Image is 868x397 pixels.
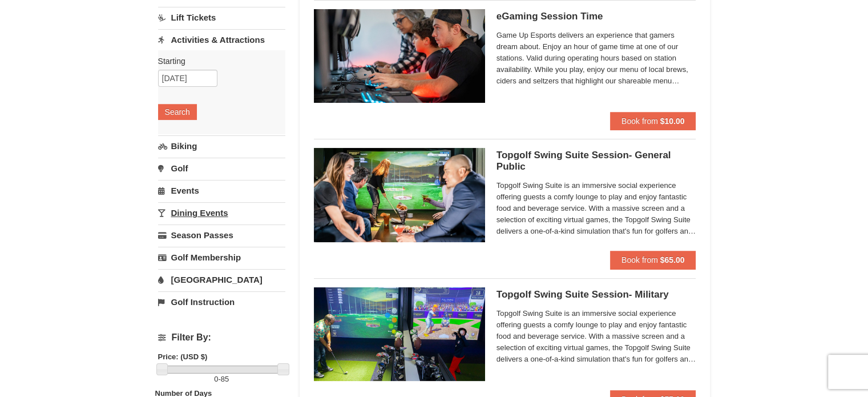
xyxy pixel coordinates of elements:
[496,30,696,87] span: Game Up Esports delivers an experience that gamers dream about. Enjoy an hour of game time at one...
[496,180,696,237] span: Topgolf Swing Suite is an immersive social experience offering guests a comfy lounge to play and ...
[158,291,285,312] a: Golf Instruction
[158,352,208,361] strong: Price: (USD $)
[158,180,285,201] a: Events
[496,11,696,22] h5: eGaming Session Time
[660,117,685,126] strong: $10.00
[158,55,277,67] label: Starting
[158,332,285,343] h4: Filter By:
[314,148,485,242] img: 19664770-17-d333e4c3.jpg
[214,375,218,383] span: 0
[158,224,285,246] a: Season Passes
[610,112,696,130] button: Book from $10.00
[158,269,285,290] a: [GEOGRAPHIC_DATA]
[314,287,485,381] img: 19664770-40-fe46a84b.jpg
[660,255,685,264] strong: $65.00
[496,308,696,365] span: Topgolf Swing Suite is an immersive social experience offering guests a comfy lounge to play and ...
[621,117,658,126] span: Book from
[221,375,229,383] span: 85
[496,289,696,300] h5: Topgolf Swing Suite Session- Military
[158,7,285,28] a: Lift Tickets
[158,158,285,179] a: Golf
[496,150,696,173] h5: Topgolf Swing Suite Session- General Public
[314,9,485,103] img: 19664770-34-0b975b5b.jpg
[158,29,285,50] a: Activities & Attractions
[158,135,285,157] a: Biking
[621,255,658,264] span: Book from
[158,247,285,268] a: Golf Membership
[610,251,696,269] button: Book from $65.00
[158,202,285,223] a: Dining Events
[158,374,285,385] label: -
[158,104,197,120] button: Search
